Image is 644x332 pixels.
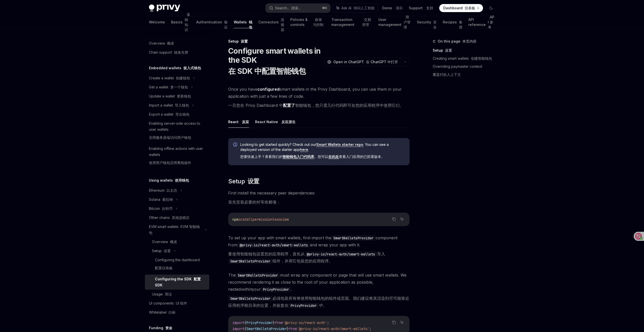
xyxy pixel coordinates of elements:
div: Solana [149,196,173,203]
a: Configuring the dashboard配置仪表板 [145,255,209,275]
span: Setup [228,177,259,185]
button: Ask AI [399,319,405,326]
a: Whitelabel 白标 [145,308,209,317]
span: import [232,326,245,331]
code: SmartWalletsProvider [228,296,272,301]
button: Search... 搜索...⌘K [266,4,331,13]
a: Creating smart wallets 创建智能钱包 [433,54,499,62]
font: 在 ChatGPT 中打开 [366,60,398,64]
a: Recipes 食谱 [443,16,462,28]
span: '@privy-io/react-auth/smart-wallets' [297,326,369,331]
font: 配置仪表板 [155,266,173,270]
span: PrivyProvider [247,320,273,325]
a: Setup 设置 [433,46,499,54]
a: Security 安全 [417,16,437,28]
span: Once you have smart wallets in the Privy Dashboard, you can use them in your application with jus... [228,86,410,111]
span: viem [281,217,289,222]
a: Demo 演示 [382,6,403,11]
a: Transaction management 交易管理 [331,16,372,28]
font: 索拉纳 [162,197,173,202]
button: Ask AI 询问人工智能 [333,4,378,13]
font: 仪表板 [465,6,475,10]
div: Enabling offline actions with user wallets [149,146,206,168]
font: 支持 [426,6,433,10]
span: Dashboard [443,6,475,11]
font: 概述 [167,41,174,45]
span: '@privy-io/react-auth' [283,320,327,325]
div: Setup [228,39,410,44]
em: 中 [319,303,323,308]
font: 链条支撑 [174,50,188,54]
span: ⌘ K [322,6,327,10]
span: { [245,320,247,325]
font: 设置 [164,249,171,253]
span: ; [369,326,371,331]
a: Usage 用法 [145,290,209,299]
font: 使用用户钱包启用离线操作 [149,160,191,165]
font: 想要快速上手？查看我们的 。您可以 查看入门应用的已部署版本。 [240,154,385,159]
button: React Native 反应原生 [255,116,296,128]
span: The must wrap any component or page that will use smart wallets. We recommend rendering it as clo... [228,272,410,311]
font: 更新钱包 [177,94,191,98]
div: Ethereum [149,187,177,193]
button: Ask AI [399,216,405,222]
font: 资金 [165,326,172,330]
code: SmartWalletsProvider [236,273,280,278]
a: Chain support 链条支撑 [145,48,209,57]
a: 配置了 [283,103,295,108]
div: Configuring the dashboard [155,257,200,273]
h1: Configure smart wallets in the SDK [228,46,322,78]
code: PrivyProvider [289,303,319,308]
div: Other chains [149,215,189,221]
font: 搜索... [291,6,301,10]
font: API 参考 [488,15,494,29]
font: 本页内容 [462,39,476,43]
span: permissionless [253,217,281,222]
svg: Info [233,143,238,148]
div: Overview [149,40,174,46]
span: Open in ChatGPT [333,59,398,64]
a: Enabling server-side access to user wallets启用服务器端访问用户钱包 [145,119,209,144]
div: Get a wallet [149,84,188,90]
h5: Funding [149,325,172,331]
img: dark logo [149,5,180,12]
span: } [273,320,275,325]
span: } [287,326,289,331]
font: 反应 [242,120,249,124]
a: Support 支持 [409,6,433,11]
div: Create a wallet [149,75,190,81]
font: 覆盖付款人上下文 [433,72,461,77]
a: UI components UI 组件 [145,299,209,308]
font: 设置 [248,178,259,185]
div: Bitcoin [149,206,173,212]
span: On this page [438,38,476,44]
font: 基础知识 [185,12,190,32]
a: Overriding paymaster context覆盖付款人上下文 [433,62,499,81]
font: 设置 [445,48,452,52]
font: 导入钱包 [175,103,189,107]
font: 以太坊 [167,188,177,192]
code: SmartWalletsProvider [228,258,272,264]
a: Overview 概述 [145,237,209,246]
a: 智能钱包入门代码库 [283,154,314,159]
font: 食谱 [459,20,462,29]
button: Copy the contents from the code block [391,319,397,326]
font: 用法 [165,292,172,296]
a: User management 用户管理 [378,16,411,28]
code: @privy-io/react-auth/smart-wallets [237,242,310,248]
span: { [245,326,247,331]
div: Export a wallet [149,111,189,117]
span: SmartWalletsProvider [247,326,287,331]
font: 导出钱包 [175,112,189,116]
font: 设置 [241,39,248,43]
div: Enabling server-side access to user wallets [149,120,206,143]
font: 连接器 [281,17,284,32]
div: Whitelabel [149,309,176,315]
div: EVM smart wallets [149,224,202,236]
font: 启用服务器端访问用户钱包 [149,135,191,140]
font: 安全 [433,20,437,29]
span: import [232,320,245,325]
a: Wallets 钱包 [234,16,252,28]
h5: Embedded wallets [149,65,201,71]
font: 比特币 [162,206,173,211]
